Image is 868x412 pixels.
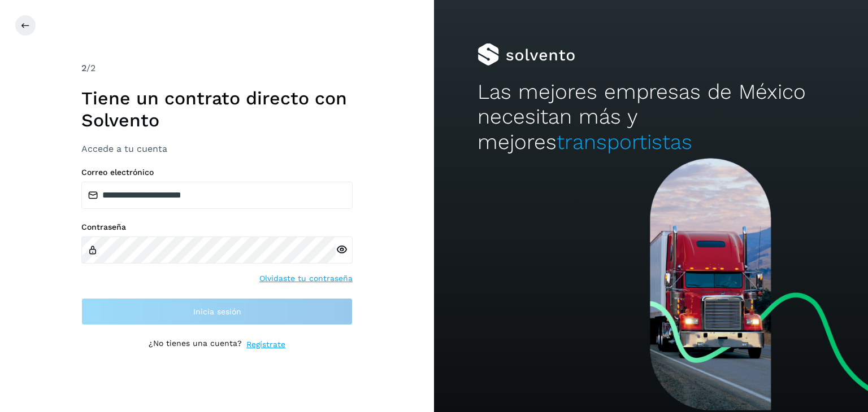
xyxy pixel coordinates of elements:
[246,339,285,350] a: Regístrate
[81,222,353,232] label: Contraseña
[478,80,824,155] h2: Las mejores empresas de México necesitan más y mejores
[81,62,353,75] div: /2
[81,63,86,73] span: 2
[557,130,692,154] span: transportistas
[81,168,353,177] label: Correo electrónico
[81,143,353,154] h3: Accede a tu cuenta
[81,298,353,325] button: Inicia sesión
[149,339,242,350] p: ¿No tienes una cuenta?
[193,308,241,315] span: Inicia sesión
[259,273,353,284] a: Olvidaste tu contraseña
[81,87,353,131] h1: Tiene un contrato directo con Solvento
